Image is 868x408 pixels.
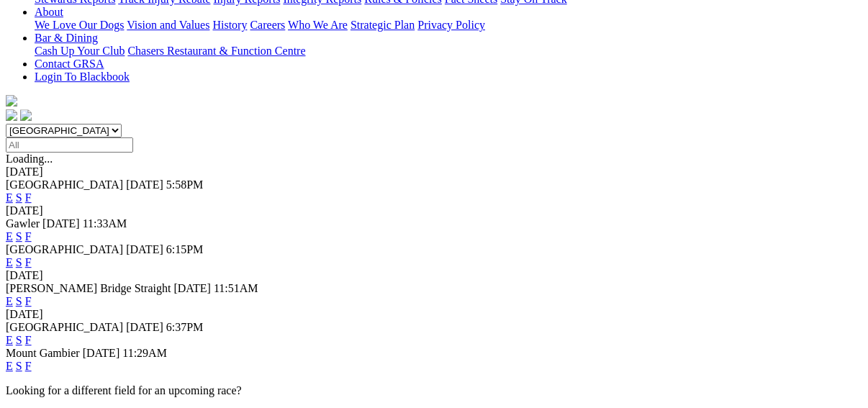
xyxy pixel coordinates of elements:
a: Contact GRSA [35,58,104,70]
span: 11:51AM [214,282,258,294]
a: E [6,360,13,372]
a: S [16,295,22,307]
a: Vision and Values [127,19,209,31]
span: 11:33AM [83,217,127,230]
span: 11:29AM [122,347,167,359]
input: Select date [6,137,133,153]
span: [GEOGRAPHIC_DATA] [6,178,123,191]
a: S [16,334,22,346]
a: F [25,360,32,372]
span: 6:15PM [166,243,204,255]
a: Cash Up Your Club [35,45,125,57]
a: About [35,6,63,18]
span: [DATE] [42,217,80,230]
div: About [35,19,862,32]
span: 5:58PM [166,178,204,191]
img: facebook.svg [6,109,17,121]
a: E [6,334,13,346]
span: [DATE] [126,321,163,333]
span: Loading... [6,153,53,165]
a: Privacy Policy [417,19,485,31]
span: [GEOGRAPHIC_DATA] [6,243,123,255]
span: [PERSON_NAME] Bridge Straight [6,282,171,294]
div: [DATE] [6,269,862,282]
a: S [16,230,22,242]
a: Login To Blackbook [35,71,130,83]
a: Who We Are [288,19,348,31]
a: E [6,295,13,307]
span: Mount Gambier [6,347,80,359]
a: F [25,191,32,204]
a: Careers [250,19,285,31]
span: [DATE] [126,243,163,255]
div: [DATE] [6,166,862,178]
a: S [16,360,22,372]
div: Bar & Dining [35,45,862,58]
div: [DATE] [6,204,862,217]
img: logo-grsa-white.png [6,95,17,106]
a: F [25,295,32,307]
a: We Love Our Dogs [35,19,124,31]
a: S [16,256,22,268]
a: Strategic Plan [351,19,415,31]
a: S [16,191,22,204]
img: twitter.svg [20,109,32,121]
a: History [212,19,247,31]
a: E [6,230,13,242]
span: [DATE] [83,347,120,359]
a: F [25,334,32,346]
a: E [6,191,13,204]
a: F [25,256,32,268]
span: [GEOGRAPHIC_DATA] [6,321,123,333]
span: Gawler [6,217,40,230]
a: Chasers Restaurant & Function Centre [127,45,305,57]
span: [DATE] [173,282,211,294]
span: 6:37PM [166,321,204,333]
p: Looking for a different field for an upcoming race? [6,384,862,397]
a: E [6,256,13,268]
span: [DATE] [126,178,163,191]
a: Bar & Dining [35,32,98,44]
div: [DATE] [6,308,862,321]
a: F [25,230,32,242]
